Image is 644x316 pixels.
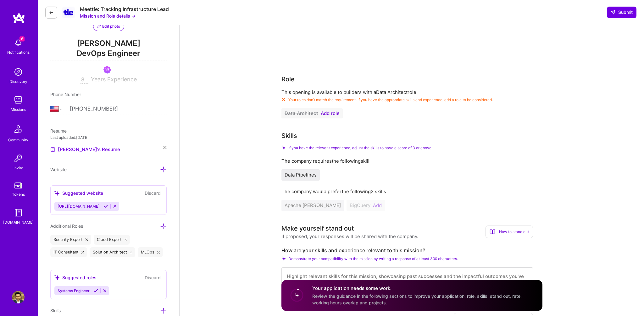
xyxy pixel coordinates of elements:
[490,229,495,235] i: icon BookOpen
[94,235,130,245] div: Cloud Expert
[19,36,25,41] span: 6
[11,106,26,113] div: Missions
[103,288,107,293] i: Reject
[3,219,34,226] div: [DOMAIN_NAME]
[10,291,26,303] a: User Avatar
[93,288,98,293] i: Accept
[125,238,127,241] i: icon Close
[80,76,88,84] input: XX
[13,13,25,24] img: logo
[50,146,120,153] a: [PERSON_NAME]'s Resume
[50,223,83,229] span: Additional Roles
[14,165,23,171] div: Invite
[50,39,167,48] span: [PERSON_NAME]
[281,224,354,233] div: Make yourself stand out
[12,291,25,303] img: User Avatar
[312,293,522,305] span: Review the guidance in the following sections to improve your application: role, skills, stand ou...
[50,48,167,61] span: DevOps Engineer
[281,74,295,84] div: Role
[607,7,636,18] button: Submit
[54,275,60,280] i: icon SuggestedTeams
[14,183,22,188] img: tokens
[288,256,458,261] span: Demonstrate your compatibility with the mission by writing a response of at least 300 characters.
[103,204,108,209] i: Accept
[80,13,136,19] button: Mission and Role details →
[321,111,340,116] span: Add role
[288,97,493,102] span: Your roles don’t match the requirement. If you have the appropriate skills and experience, add a ...
[7,49,30,56] div: Notifications
[93,22,124,31] button: Edit photo
[611,9,633,15] span: Submit
[12,191,25,198] div: Tokens
[130,251,132,253] i: icon Close
[12,152,25,165] img: Invite
[50,247,87,257] div: IT Consultant
[281,158,533,164] div: The company requires the following skill
[281,247,533,254] label: How are your skills and experience relevant to this mission?
[70,100,167,118] input: +1 (000) 000-0000
[281,89,533,95] p: This opening is available to builders with a Data Architect role.
[58,288,90,293] span: Systems Engineer
[54,190,103,196] div: Suggested website
[281,108,343,118] button: Data ArchitectAdd role
[281,256,286,261] i: Check
[58,204,100,209] span: [URL][DOMAIN_NAME]
[50,235,91,245] div: Security Expert
[143,189,163,197] button: Discard
[97,24,120,29] span: Edit photo
[90,247,136,257] div: Solution Architect
[50,134,167,141] div: Last uploaded: [DATE]
[80,6,169,13] div: Meettie: Tracking Infrastructure Lead
[281,131,297,140] div: Skills
[113,204,117,209] i: Reject
[281,233,418,240] div: If proposed, your responses will be shared with the company.
[8,137,28,143] div: Community
[281,97,286,102] i: Check
[54,191,60,196] i: icon SuggestedTeams
[97,25,101,28] i: icon PencilPurple
[285,172,317,178] span: Data Pipelines
[50,128,67,133] span: Resume
[81,251,84,253] i: icon Close
[50,147,55,152] img: Resume
[50,167,67,172] span: Website
[157,251,160,253] i: icon Close
[50,92,81,97] span: Phone Number
[49,10,54,15] i: icon LeftArrowDark
[163,146,167,149] i: icon Close
[12,94,25,106] img: teamwork
[143,274,163,281] button: Discard
[9,78,27,85] div: Discovery
[281,145,286,150] i: Check
[285,111,318,116] span: Data Architect
[62,7,75,18] img: Company Logo
[12,66,25,78] img: discovery
[103,66,111,74] img: Been on Mission
[12,36,25,49] img: bell
[281,188,533,195] div: The company would prefer the following 2 skills
[54,274,97,281] div: Suggested roles
[611,10,616,15] i: icon SendLight
[50,308,61,313] span: Skills
[86,238,88,241] i: icon Close
[312,285,535,291] h4: Your application needs some work.
[91,76,137,83] span: Years Experience
[486,226,533,238] div: How to stand out
[12,206,25,219] img: guide book
[288,145,431,150] span: If you have the relevant experience, adjust the skills to have a score of 3 or above
[11,122,26,137] img: Community
[138,247,163,257] div: MLOps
